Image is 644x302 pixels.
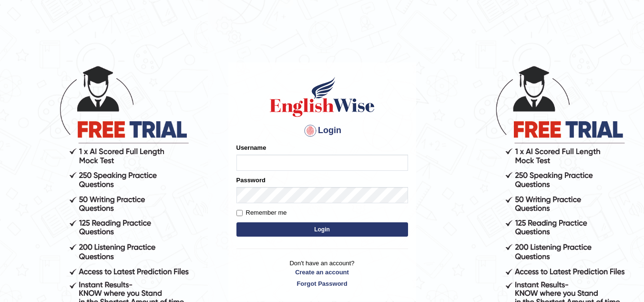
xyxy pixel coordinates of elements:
[236,176,266,185] label: Password
[236,210,243,216] input: Remember me
[236,268,408,277] a: Create an account
[268,75,377,118] img: Logo of English Wise sign in for intelligent practice with AI
[236,259,408,288] p: Don't have an account?
[236,143,266,152] label: Username
[236,279,408,288] a: Forgot Password
[236,208,287,218] label: Remember me
[236,222,408,237] button: Login
[236,123,408,138] h4: Login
